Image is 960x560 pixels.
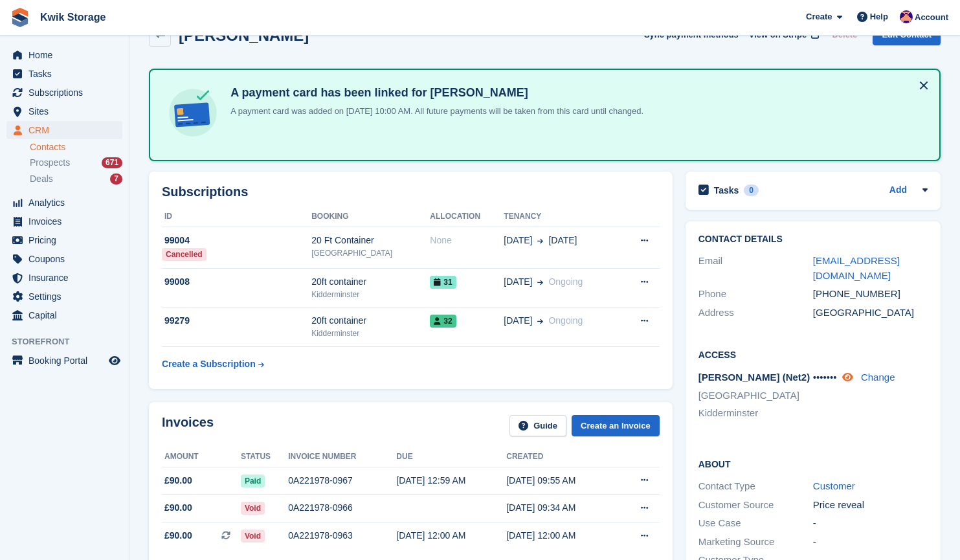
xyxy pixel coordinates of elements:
[813,480,855,491] a: Customer
[548,276,583,287] span: Ongoing
[509,415,566,436] a: Guide
[288,447,396,467] th: Invoice number
[28,121,106,139] span: CRM
[813,535,928,550] div: -
[698,254,813,283] div: Email
[30,172,122,186] a: Deals 7
[10,8,30,27] img: stora-icon-8386f47178a22dfd0bd8f6a31ec36ba5ce8667c1dd55bd0f319d3a0aa187defe.svg
[162,352,264,376] a: Create a Subscription
[241,530,265,543] span: Void
[698,388,813,403] li: [GEOGRAPHIC_DATA]
[396,447,506,467] th: Due
[30,141,122,153] a: Contacts
[28,102,106,120] span: Sites
[12,335,129,348] span: Storefront
[102,157,122,168] div: 671
[162,357,256,371] div: Create a Subscription
[504,207,620,227] th: Tenancy
[164,501,192,515] span: £90.00
[698,287,813,302] div: Phone
[698,372,810,383] span: [PERSON_NAME] (Net2)
[28,84,106,102] span: Subscriptions
[241,502,265,515] span: Void
[162,447,241,467] th: Amount
[6,212,122,230] a: menu
[889,183,907,198] a: Add
[288,529,396,543] div: 0A221978-0963
[28,306,106,324] span: Capital
[30,156,122,170] a: Prospects 671
[698,406,813,421] li: Kidderminster
[870,10,888,23] span: Help
[28,46,106,64] span: Home
[241,447,288,467] th: Status
[162,207,311,227] th: ID
[28,194,106,212] span: Analytics
[698,457,928,470] h2: About
[162,415,214,436] h2: Invoices
[572,415,660,436] a: Create an Invoice
[698,498,813,513] div: Customer Source
[288,501,396,515] div: 0A221978-0966
[6,269,122,287] a: menu
[311,247,430,259] div: [GEOGRAPHIC_DATA]
[506,474,616,487] div: [DATE] 09:55 AM
[813,516,928,531] div: -
[311,275,430,289] div: 20ft container
[698,306,813,320] div: Address
[6,46,122,64] a: menu
[6,306,122,324] a: menu
[698,516,813,531] div: Use Case
[225,85,643,100] h4: A payment card has been linked for [PERSON_NAME]
[698,535,813,550] div: Marketing Source
[311,314,430,328] div: 20ft container
[900,10,913,23] img: Jade Stanley
[28,250,106,268] span: Coupons
[698,479,813,494] div: Contact Type
[28,212,106,230] span: Invoices
[698,348,928,361] h2: Access
[506,501,616,515] div: [DATE] 09:34 AM
[28,287,106,306] span: Settings
[6,84,122,102] a: menu
[107,353,122,368] a: Preview store
[396,474,506,487] div: [DATE] 12:59 AM
[311,234,430,247] div: 20 Ft Container
[504,275,532,289] span: [DATE]
[506,447,616,467] th: Created
[813,306,928,320] div: [GEOGRAPHIC_DATA]
[806,10,832,23] span: Create
[311,328,430,339] div: Kidderminster
[548,234,577,247] span: [DATE]
[30,157,70,169] span: Prospects
[6,231,122,249] a: menu
[915,11,948,24] span: Account
[162,275,311,289] div: 99008
[813,287,928,302] div: [PHONE_NUMBER]
[861,372,895,383] a: Change
[430,207,504,227] th: Allocation
[162,234,311,247] div: 99004
[548,315,583,326] span: Ongoing
[714,185,739,196] h2: Tasks
[35,6,111,28] a: Kwik Storage
[162,248,207,261] div: Cancelled
[166,85,220,140] img: card-linked-ebf98d0992dc2aeb22e95c0e3c79077019eb2392cfd83c6a337811c24bc77127.svg
[6,194,122,212] a: menu
[504,314,532,328] span: [DATE]
[311,289,430,300] div: Kidderminster
[6,65,122,83] a: menu
[396,529,506,543] div: [DATE] 12:00 AM
[179,27,309,44] h2: [PERSON_NAME]
[430,276,456,289] span: 31
[311,207,430,227] th: Booking
[164,529,192,543] span: £90.00
[506,529,616,543] div: [DATE] 12:00 AM
[813,255,900,281] a: [EMAIL_ADDRESS][DOMAIN_NAME]
[288,474,396,487] div: 0A221978-0967
[28,65,106,83] span: Tasks
[813,498,928,513] div: Price reveal
[6,121,122,139] a: menu
[28,231,106,249] span: Pricing
[162,185,660,199] h2: Subscriptions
